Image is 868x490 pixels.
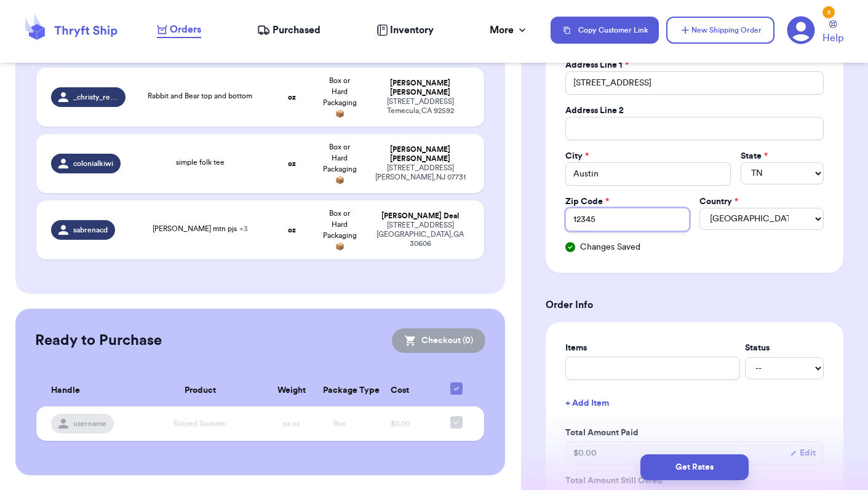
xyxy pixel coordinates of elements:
[73,419,106,429] span: username
[745,342,824,354] label: Status
[372,79,470,97] div: [PERSON_NAME] [PERSON_NAME]
[173,420,227,427] span: Striped Sweater
[376,23,434,38] a: Inventory
[73,159,113,168] span: colonialkiwi
[565,208,690,231] input: 12345
[323,77,357,117] span: Box or Hard Packaging 📦
[640,454,749,480] button: Get Rates
[565,342,740,354] label: Items
[51,384,80,397] span: Handle
[565,196,609,208] label: Zip Code
[372,221,470,248] div: [STREET_ADDRESS] [GEOGRAPHIC_DATA] , GA 30606
[283,420,300,427] span: xx oz
[822,6,835,18] div: 2
[239,225,248,232] span: + 3
[288,93,296,101] strong: oz
[288,226,296,234] strong: oz
[560,390,829,417] button: + Add Item
[490,23,528,38] div: More
[268,375,316,406] th: Weight
[148,92,252,100] span: Rabbit and Bear top and bottom
[316,375,364,406] th: Package Type
[176,159,225,166] span: simple folk tee
[372,211,470,221] div: [PERSON_NAME] Deal
[257,23,321,38] a: Purchased
[157,22,201,38] a: Orders
[391,420,410,427] span: $0.00
[699,196,738,208] label: Country
[364,375,436,406] th: Cost
[546,298,843,312] h3: Order Info
[73,92,118,102] span: _christy_renee
[565,150,589,162] label: City
[133,375,268,406] th: Product
[565,105,624,117] label: Address Line 2
[288,160,296,167] strong: oz
[333,420,346,427] span: Box
[323,210,357,250] span: Box or Hard Packaging 📦
[372,164,470,182] div: [STREET_ADDRESS] [PERSON_NAME] , NJ 07731
[392,328,485,353] button: Checkout (0)
[787,16,815,44] a: 2
[73,225,108,235] span: sabrenacd
[35,331,162,350] h2: Ready to Purchase
[372,145,470,164] div: [PERSON_NAME] [PERSON_NAME]
[565,427,824,439] label: Total Amount Paid
[323,143,357,184] span: Box or Hard Packaging 📦
[372,97,470,116] div: [STREET_ADDRESS] Temecula , CA 92592
[170,22,201,37] span: Orders
[666,17,774,44] button: New Shipping Order
[153,225,248,232] span: [PERSON_NAME] mtn pjs
[390,23,434,38] span: Inventory
[822,31,843,45] span: Help
[273,23,321,38] span: Purchased
[822,20,843,45] a: Help
[580,241,640,253] span: Changes Saved
[551,17,659,44] button: Copy Customer Link
[741,150,768,162] label: State
[565,59,629,71] label: Address Line 1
